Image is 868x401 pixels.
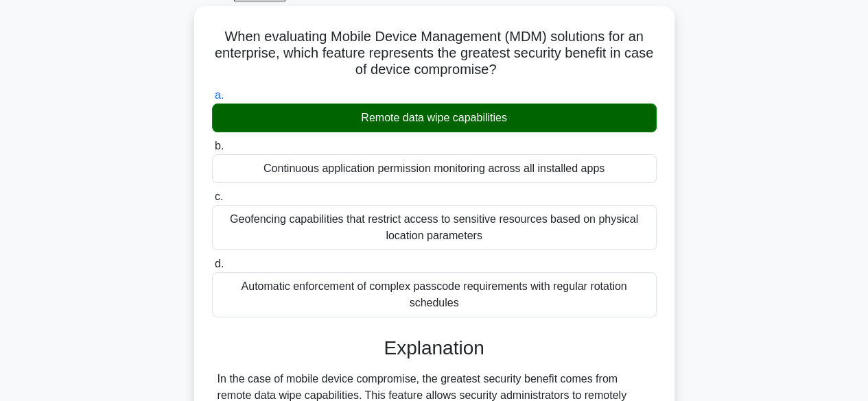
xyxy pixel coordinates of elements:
[215,140,224,151] span: b.
[212,104,657,132] div: Remote data wipe capabilities
[220,337,648,360] h3: Explanation
[215,258,224,269] span: d.
[211,28,658,79] h5: When evaluating Mobile Device Management (MDM) solutions for an enterprise, which feature represe...
[215,191,223,202] span: c.
[212,272,657,317] div: Automatic enforcement of complex passcode requirements with regular rotation schedules
[215,89,224,101] span: a.
[212,205,657,250] div: Geofencing capabilities that restrict access to sensitive resources based on physical location pa...
[212,154,657,183] div: Continuous application permission monitoring across all installed apps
